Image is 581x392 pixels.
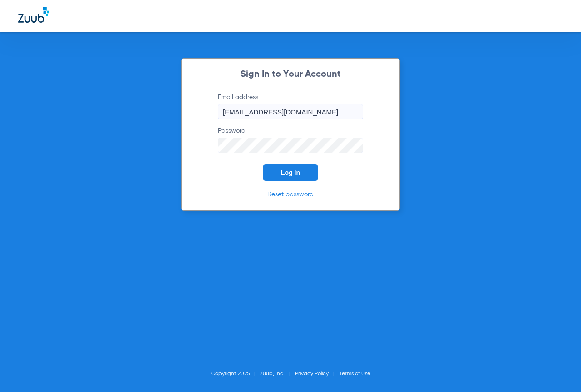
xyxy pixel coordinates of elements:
label: Email address [218,93,363,119]
iframe: Chat Widget [536,348,581,392]
a: Terms of Use [339,371,370,377]
h2: Sign In to Your Account [204,70,377,79]
a: Privacy Policy [295,371,329,377]
input: Email address [218,104,363,119]
label: Password [218,126,363,153]
li: Copyright 2025 [211,369,260,378]
span: Log In [281,169,300,176]
a: Reset password [267,191,314,198]
li: Zuub, Inc. [260,369,295,378]
input: Password [218,138,363,153]
button: Log In [263,164,318,181]
img: Zuub Logo [18,7,49,23]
